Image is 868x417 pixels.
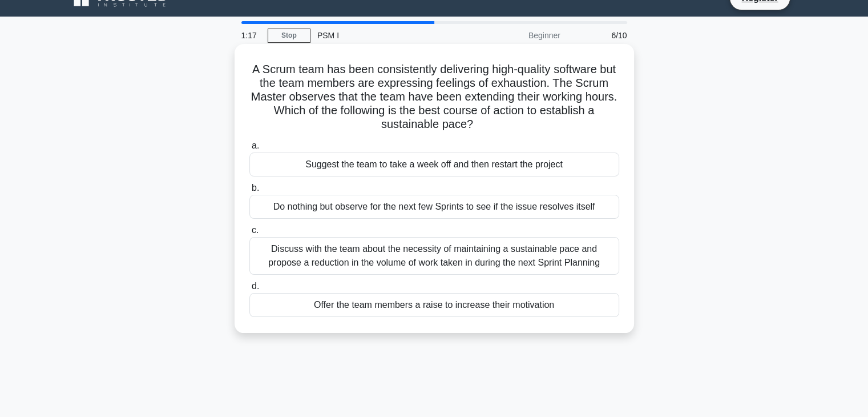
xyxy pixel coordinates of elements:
[248,62,620,132] h5: A Scrum team has been consistently delivering high-quality software but the team members are expr...
[252,183,259,193] span: b.
[249,153,619,177] div: Suggest the team to take a week off and then restart the project
[252,141,259,150] span: a.
[310,24,467,47] div: PSM I
[252,225,259,235] span: c.
[235,24,268,47] div: 1:17
[567,24,634,47] div: 6/10
[268,29,310,43] a: Stop
[249,293,619,317] div: Offer the team members a raise to increase their motivation
[252,281,259,291] span: d.
[249,195,619,219] div: Do nothing but observe for the next few Sprints to see if the issue resolves itself
[467,24,567,47] div: Beginner
[249,237,619,275] div: Discuss with the team about the necessity of maintaining a sustainable pace and propose a reducti...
